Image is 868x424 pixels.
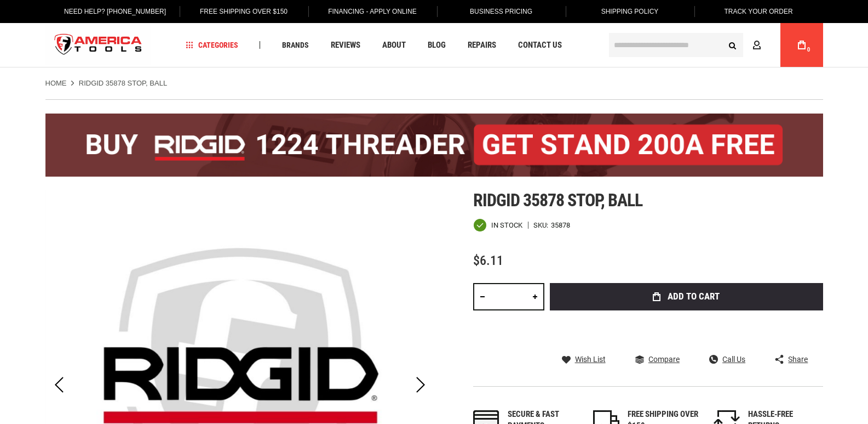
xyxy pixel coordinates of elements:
[45,25,152,66] a: store logo
[45,114,823,177] img: BOGO: Buy the RIDGID® 1224 Threader (26092), get the 92467 200A Stand FREE!
[45,25,152,66] img: America Tools
[79,79,167,87] strong: RIDGID 35878 STOP, BALL
[463,38,501,53] a: Repairs
[533,222,551,229] strong: SKU
[513,38,567,53] a: Contact Us
[473,190,643,211] span: Ridgid 35878 stop, ball
[382,41,406,49] span: About
[377,38,411,53] a: About
[601,8,659,15] span: Shipping Policy
[551,222,570,229] div: 35878
[668,292,720,301] span: Add to Cart
[575,355,606,363] span: Wish List
[548,314,825,346] iframe: Secure express checkout frame
[181,38,243,53] a: Categories
[331,41,360,49] span: Reviews
[562,354,606,364] a: Wish List
[473,218,522,232] div: Availability
[722,35,743,55] button: Search
[277,38,314,53] a: Brands
[186,41,238,49] span: Categories
[491,222,522,229] span: In stock
[722,355,745,363] span: Call Us
[518,41,562,49] span: Contact Us
[648,355,680,363] span: Compare
[635,354,680,364] a: Compare
[807,47,810,53] span: 0
[473,253,503,268] span: $6.11
[788,355,808,363] span: Share
[791,23,812,67] a: 0
[423,38,451,53] a: Blog
[550,283,823,310] button: Add to Cart
[282,41,309,49] span: Brands
[326,38,365,53] a: Reviews
[468,41,496,49] span: Repairs
[709,354,745,364] a: Call Us
[45,78,67,88] a: Home
[428,41,446,49] span: Blog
